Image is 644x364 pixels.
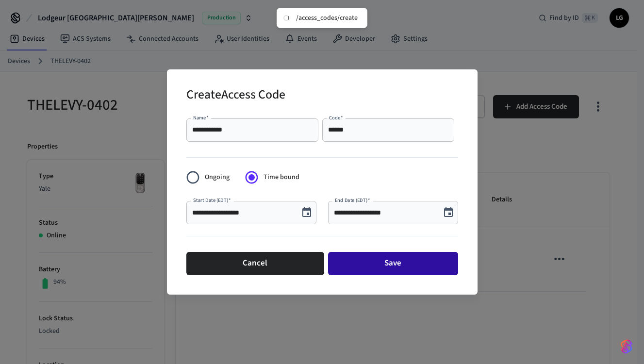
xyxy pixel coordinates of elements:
[328,252,458,275] button: Save
[296,14,358,22] div: /access_codes/create
[193,197,231,204] label: Start Date (EDT)
[193,114,209,121] label: Name
[621,339,632,354] img: SeamLogoGradient.69752ec5.svg
[186,252,324,275] button: Cancel
[264,172,299,182] span: Time bound
[439,203,458,222] button: Choose date, selected date is Sep 1, 2025
[205,172,230,182] span: Ongoing
[297,203,316,222] button: Choose date, selected date is Aug 30, 2025
[329,114,343,121] label: Code
[186,81,285,111] h2: Create Access Code
[335,197,370,204] label: End Date (EDT)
